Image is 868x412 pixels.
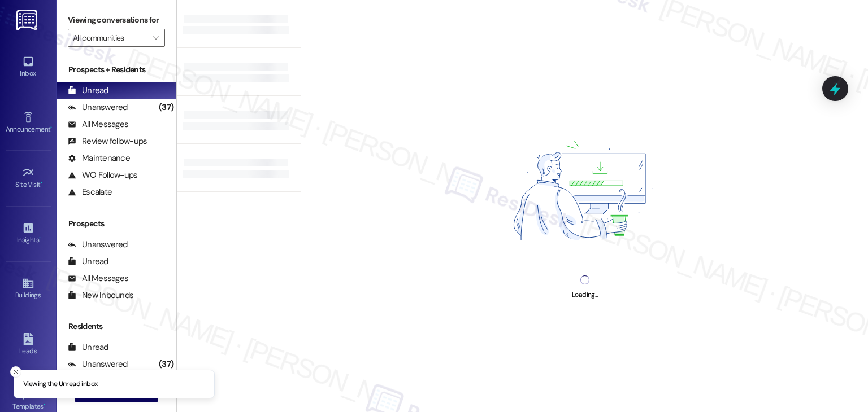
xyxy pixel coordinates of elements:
[10,366,21,378] button: Close toast
[156,99,176,116] div: (37)
[44,401,45,409] span: •
[68,85,108,97] div: Unread
[68,358,128,370] div: Unanswered
[68,341,108,353] div: Unread
[39,234,41,242] span: •
[156,356,176,373] div: (37)
[6,330,51,360] a: Leads
[73,29,147,47] input: All communities
[50,124,52,132] span: •
[6,52,51,82] a: Inbox
[68,186,112,198] div: Escalate
[68,135,147,147] div: Review follow-ups
[572,289,597,301] div: Loading...
[68,290,133,301] div: New Inbounds
[68,239,128,251] div: Unanswered
[68,169,137,181] div: WO Follow-ups
[68,152,130,164] div: Maintenance
[57,218,176,230] div: Prospects
[68,273,128,284] div: All Messages
[57,64,176,76] div: Prospects + Residents
[23,379,97,389] p: Viewing the Unread inbox
[6,274,51,304] a: Buildings
[57,321,176,332] div: Residents
[16,10,40,30] img: ResiDesk Logo
[68,256,108,268] div: Unread
[153,33,159,42] i: 
[41,179,42,187] span: •
[6,163,51,194] a: Site Visit •
[6,218,51,249] a: Insights •
[68,102,128,113] div: Unanswered
[68,11,165,29] label: Viewing conversations for
[68,119,128,130] div: All Messages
